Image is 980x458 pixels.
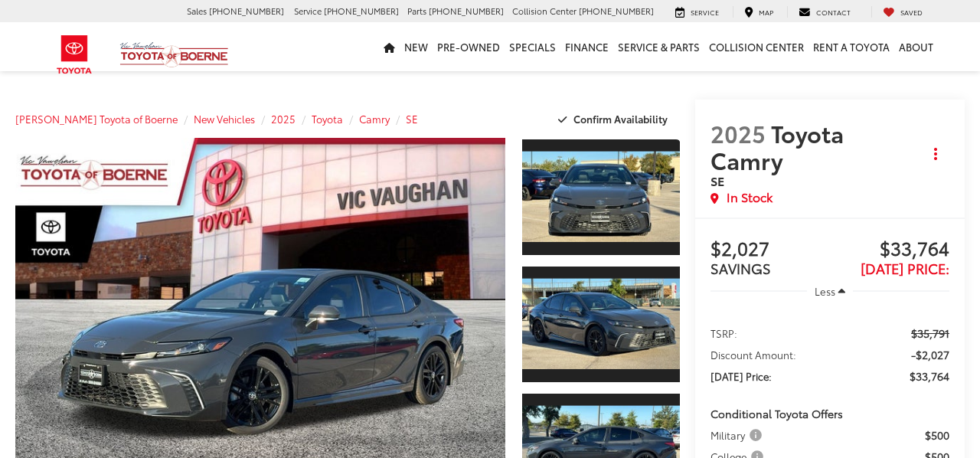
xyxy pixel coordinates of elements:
span: Service [691,7,719,17]
span: Sales [187,5,207,17]
span: Conditional Toyota Offers [710,406,843,421]
a: Pre-Owned [433,22,505,71]
a: My Saved Vehicles [871,6,934,18]
span: [PHONE_NUMBER] [429,5,504,17]
a: Specials [505,22,560,71]
a: SE [406,112,418,126]
span: Collision Center [512,5,577,17]
span: Parts [407,5,426,17]
a: Service & Parts: Opens in a new tab [613,22,704,71]
button: Military [710,427,767,443]
span: Saved [900,7,923,17]
span: dropdown dots [934,148,937,160]
a: Map [733,6,785,18]
a: Expand Photo 2 [522,265,680,384]
a: Expand Photo 1 [522,138,680,257]
span: [PHONE_NUMBER] [209,5,284,17]
a: Rent a Toyota [808,22,894,71]
img: 2025 Toyota Camry SE [520,152,681,243]
span: $2,027 [710,238,830,261]
span: [PHONE_NUMBER] [579,5,654,17]
a: Service [664,6,730,18]
span: [DATE] Price: [861,258,949,278]
span: Confirm Availability [573,112,668,126]
a: New Vehicles [194,112,255,126]
span: $500 [925,427,949,443]
button: Less [807,277,853,305]
span: [PHONE_NUMBER] [324,5,399,17]
span: [DATE] Price: [710,368,772,384]
button: Actions [923,141,949,168]
span: -$2,027 [911,347,949,362]
a: Contact [787,6,862,18]
span: Toyota Camry [710,116,844,176]
span: Discount Amount: [710,347,796,362]
span: Service [294,5,322,17]
button: Confirm Availability [550,106,681,132]
img: 2025 Toyota Camry SE [520,279,681,370]
a: Home [379,22,400,71]
span: Map [759,7,773,17]
a: 2025 [271,112,296,126]
span: $33,764 [910,368,949,384]
img: Vic Vaughan Toyota of Boerne [119,41,229,68]
span: In Stock [727,188,773,206]
span: Less [815,284,835,298]
span: SAVINGS [710,258,771,278]
span: TSRP: [710,326,737,341]
a: New [400,22,433,71]
img: Toyota [46,30,103,80]
a: [PERSON_NAME] Toyota of Boerne [15,112,178,126]
a: Toyota [312,112,343,126]
a: Camry [359,112,390,126]
span: 2025 [710,116,766,149]
span: $33,764 [830,238,949,261]
a: About [894,22,938,71]
a: Finance [560,22,613,71]
span: SE [710,172,724,189]
a: Collision Center [704,22,808,71]
span: $35,791 [911,326,949,341]
span: Military [710,427,765,443]
span: Contact [816,7,851,17]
